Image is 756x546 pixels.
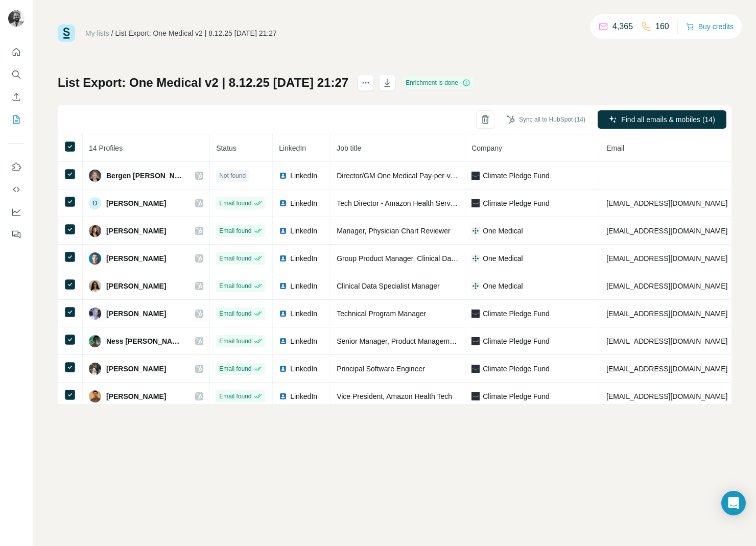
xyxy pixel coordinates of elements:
[219,337,251,346] span: Email found
[471,282,480,290] img: company-logo
[403,77,474,89] div: Enrichment is done
[337,144,361,152] span: Job title
[89,390,101,402] img: Avatar
[89,280,101,292] img: Avatar
[219,199,251,208] span: Email found
[290,171,317,181] span: LinkedIn
[279,337,287,345] img: LinkedIn logo
[89,307,101,320] img: Avatar
[279,392,287,400] img: LinkedIn logo
[115,28,277,38] div: List Export: One Medical v2 | 8.12.25 [DATE] 21:27
[290,336,317,346] span: LinkedIn
[279,365,287,373] img: LinkedIn logo
[483,171,550,181] span: Climate Pledge Fund
[290,198,317,208] span: LinkedIn
[279,199,287,207] img: LinkedIn logo
[106,308,166,319] span: [PERSON_NAME]
[471,310,480,318] img: company-logo
[8,65,25,84] button: Search
[686,19,734,34] button: Buy credits
[606,254,727,263] span: [EMAIL_ADDRESS][DOMAIN_NAME]
[337,392,452,400] span: Vice President, Amazon Health Tech
[106,364,166,374] span: [PERSON_NAME]
[471,144,502,152] span: Company
[471,365,480,373] img: company-logo
[8,225,25,244] button: Feedback
[337,254,486,263] span: Group Product Manager, Clinical Data Services
[621,114,715,125] span: Find all emails & mobiles (14)
[721,491,746,515] div: Open Intercom Messenger
[483,364,550,374] span: Climate Pledge Fund
[500,112,593,127] button: Sync all to HubSpot (14)
[471,337,480,345] img: company-logo
[8,88,25,106] button: Enrich CSV
[606,144,624,152] span: Email
[106,391,166,401] span: [PERSON_NAME]
[483,336,550,346] span: Climate Pledge Fund
[471,199,480,207] img: company-logo
[89,252,101,265] img: Avatar
[8,10,25,27] img: Avatar
[8,158,25,176] button: Use Surfe on LinkedIn
[106,281,166,291] span: [PERSON_NAME]
[279,144,306,152] span: LinkedIn
[290,391,317,401] span: LinkedIn
[279,172,287,180] img: LinkedIn logo
[337,199,463,207] span: Tech Director - Amazon Health Services
[89,363,101,375] img: Avatar
[290,253,317,264] span: LinkedIn
[8,203,25,221] button: Dashboard
[89,335,101,347] img: Avatar
[89,170,101,182] img: Avatar
[471,227,480,235] img: company-logo
[337,282,440,290] span: Clinical Data Specialist Manager
[290,226,317,236] span: LinkedIn
[606,199,727,207] span: [EMAIL_ADDRESS][DOMAIN_NAME]
[216,144,237,152] span: Status
[606,282,727,290] span: [EMAIL_ADDRESS][DOMAIN_NAME]
[337,172,523,180] span: Director/GM One Medical Pay-per-visit (fka Amazon Clinic)
[483,226,523,236] span: One Medical
[279,227,287,235] img: LinkedIn logo
[106,253,166,264] span: [PERSON_NAME]
[483,198,550,208] span: Climate Pledge Fund
[606,392,727,400] span: [EMAIL_ADDRESS][DOMAIN_NAME]
[655,20,669,33] p: 160
[219,392,251,401] span: Email found
[106,226,166,236] span: [PERSON_NAME]
[106,198,166,208] span: [PERSON_NAME]
[89,144,123,152] span: 14 Profiles
[219,171,246,180] span: Not found
[279,282,287,290] img: LinkedIn logo
[337,227,451,235] span: Manager, Physician Chart Reviewer
[337,310,426,318] span: Technical Program Manager
[483,308,550,319] span: Climate Pledge Fund
[111,28,113,38] li: /
[219,364,251,373] span: Email found
[279,254,287,263] img: LinkedIn logo
[337,337,459,345] span: Senior Manager, Product Management
[337,365,425,373] span: Principal Software Engineer
[85,29,109,37] a: My lists
[89,225,101,237] img: Avatar
[8,180,25,199] button: Use Surfe API
[219,281,251,291] span: Email found
[471,172,480,180] img: company-logo
[483,281,523,291] span: One Medical
[219,254,251,263] span: Email found
[606,365,727,373] span: [EMAIL_ADDRESS][DOMAIN_NAME]
[58,75,348,91] h1: List Export: One Medical v2 | 8.12.25 [DATE] 21:27
[8,110,25,129] button: My lists
[106,171,185,181] span: Bergen [PERSON_NAME]
[606,227,727,235] span: [EMAIL_ADDRESS][DOMAIN_NAME]
[483,253,523,264] span: One Medical
[106,336,185,346] span: Ness [PERSON_NAME]
[219,226,251,235] span: Email found
[612,20,633,33] p: 4,365
[358,75,374,91] button: actions
[471,392,480,400] img: company-logo
[290,308,317,319] span: LinkedIn
[606,337,727,345] span: [EMAIL_ADDRESS][DOMAIN_NAME]
[606,310,727,318] span: [EMAIL_ADDRESS][DOMAIN_NAME]
[279,310,287,318] img: LinkedIn logo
